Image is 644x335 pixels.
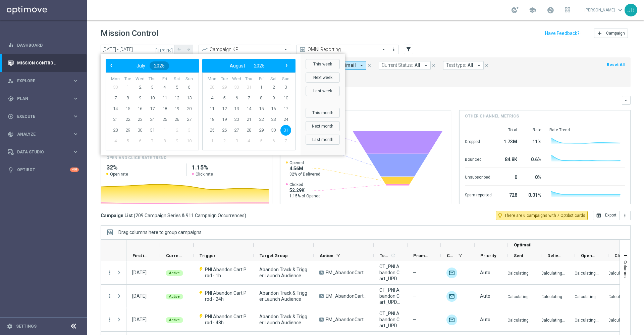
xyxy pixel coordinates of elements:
[8,167,14,173] i: lightbulb
[584,5,625,15] a: [PERSON_NAME]keyboard_arrow_down
[379,264,401,282] span: CT_PNI Abandon Cart_UPDATED_OCT2024_TOUCH1
[268,82,279,93] span: 2
[147,93,158,103] span: 10
[7,132,79,137] div: track_changes Analyze keyboard_arrow_right
[7,43,79,48] button: equalizer Dashboard
[8,54,79,72] div: Mission Control
[8,113,14,119] i: play_circle_outline
[625,4,637,16] div: JB
[132,270,147,276] div: 31 Aug 2025, Sunday
[446,268,457,278] div: Optimail
[207,114,217,125] span: 18
[500,171,517,182] div: 0
[147,82,158,93] span: 3
[154,63,165,68] span: 2025
[159,82,170,93] span: 4
[268,136,279,146] span: 6
[110,136,121,146] span: 4
[219,103,230,114] span: 12
[415,62,420,68] span: All
[231,103,242,114] span: 13
[8,96,14,102] i: gps_fixed
[106,155,166,161] h4: OPEN AND CLICK RATE TREND
[207,93,217,103] span: 4
[171,125,182,136] span: 2
[256,114,267,125] span: 22
[390,45,397,53] button: more_vert
[171,136,182,146] span: 9
[480,253,496,258] span: Priority
[184,103,195,114] span: 20
[465,113,519,119] h4: Other channel metrics
[107,317,113,323] i: more_vert
[250,61,269,70] button: 2025
[118,230,202,235] div: Row Groups
[593,212,631,218] multiple-options-button: Export to CSV
[147,103,158,114] span: 17
[166,270,183,276] colored-tag: Active
[17,54,79,72] a: Mission Control
[525,171,541,182] div: 0%
[132,61,150,70] button: July
[17,97,72,101] span: Plan
[446,62,466,68] span: Test type:
[7,78,79,84] div: person_search Explore keyboard_arrow_right
[280,125,291,136] span: 31
[186,47,191,52] i: arrow_forward
[596,213,601,218] i: open_in_browser
[282,61,290,70] button: ›
[244,103,254,114] span: 14
[367,63,372,68] i: close
[259,267,308,279] span: Abandon Track & Trigger Launch Audience
[101,212,246,219] h3: Campaign List
[169,271,180,275] span: Active
[529,6,536,14] span: school
[379,61,431,70] button: Current Status: All arrow_drop_down
[110,125,121,136] span: 28
[147,114,158,125] span: 24
[500,189,517,200] div: 728
[231,114,242,125] span: 20
[8,78,14,84] i: person_search
[597,31,602,36] i: add
[159,103,170,114] span: 18
[17,150,72,154] span: Data Studio
[107,61,116,70] span: ‹
[594,29,628,38] button: add Campaign
[256,82,267,93] span: 1
[413,253,429,258] span: Promotions
[366,62,372,69] button: close
[514,253,523,258] span: Sent
[256,93,267,103] span: 8
[231,82,242,93] span: 30
[230,76,243,82] th: weekday
[159,93,170,103] span: 11
[205,267,248,279] span: PNI Abandon Cart Prod - 1h
[107,61,194,70] bs-datepicker-navigation-view: ​ ​ ​
[196,172,213,177] span: Click rate
[134,212,136,219] span: (
[171,103,182,114] span: 19
[389,252,396,259] span: Calculate column
[245,212,246,219] span: )
[326,270,364,276] span: EM_AbandonCart
[150,61,169,70] button: 2025
[280,114,291,125] span: 24
[17,36,79,54] a: Dashboard
[166,253,182,258] span: Current Status
[218,76,231,82] th: weekday
[219,136,230,146] span: 2
[135,136,145,146] span: 6
[219,114,230,125] span: 19
[159,125,170,136] span: 1
[122,125,133,136] span: 29
[319,318,324,322] span: A
[122,136,133,146] span: 5
[496,211,588,220] button: lightbulb_outline There are 6 campaigns with 7 Optibot cards
[7,114,79,119] div: play_circle_outline Execute keyboard_arrow_right
[8,131,72,137] div: Analyze
[207,103,217,114] span: 11
[171,93,182,103] span: 12
[110,172,128,177] span: Open rate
